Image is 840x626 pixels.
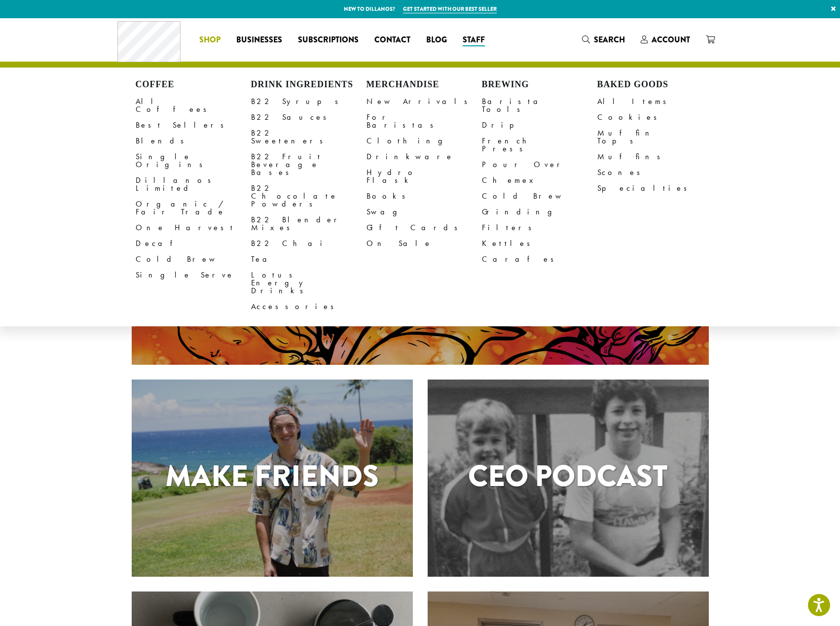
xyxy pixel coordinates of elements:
[251,79,366,90] h4: Drink Ingredients
[298,34,359,46] span: Subscriptions
[366,220,482,236] a: Gift Cards
[428,380,709,577] a: CEO Podcast
[132,454,413,498] h1: Make Friends
[482,157,597,173] a: Pour Over
[426,34,447,46] span: Blog
[455,32,493,48] a: Staff
[366,204,482,220] a: Swag
[482,220,597,236] a: Filters
[366,94,482,109] a: New Arrivals
[251,299,366,314] a: Accessories
[136,149,251,173] a: Single Origins
[136,251,251,267] a: Cold Brew
[366,165,482,188] a: Hydro Flask
[236,34,282,46] span: Businesses
[574,32,633,48] a: Search
[597,79,713,90] h4: Baked Goods
[482,188,597,204] a: Cold Brew
[251,94,366,109] a: B22 Syrups
[136,220,251,236] a: One Harvest
[366,109,482,133] a: For Baristas
[136,117,251,133] a: Best Sellers
[597,180,713,196] a: Specialties
[251,251,366,267] a: Tea
[136,94,251,117] a: All Coffees
[482,94,597,117] a: Barista Tools
[482,204,597,220] a: Grinding
[136,133,251,149] a: Blends
[199,34,220,46] span: Shop
[136,173,251,196] a: Dillanos Limited
[136,236,251,251] a: Decaf
[366,188,482,204] a: Books
[463,34,485,46] span: Staff
[136,267,251,283] a: Single Serve
[251,125,366,149] a: B22 Sweeteners
[652,34,690,45] span: Account
[597,109,713,125] a: Cookies
[594,34,625,45] span: Search
[482,133,597,157] a: French Press
[251,149,366,180] a: B22 Fruit Beverage Bases
[251,236,366,251] a: B22 Chai
[366,149,482,165] a: Drinkware
[597,149,713,165] a: Muffins
[482,117,597,133] a: Drip
[366,236,482,251] a: On Sale
[482,251,597,267] a: Carafes
[597,125,713,149] a: Muffin Tops
[482,79,597,90] h4: Brewing
[136,79,251,90] h4: Coffee
[366,79,482,90] h4: Merchandise
[403,5,497,13] a: Get started with our best seller
[482,173,597,188] a: Chemex
[251,180,366,212] a: B22 Chocolate Powders
[597,165,713,180] a: Scones
[251,267,366,299] a: Lotus Energy Drinks
[132,380,413,577] a: Make Friends
[366,133,482,149] a: Clothing
[374,34,410,46] span: Contact
[251,212,366,236] a: B22 Blender Mixes
[482,236,597,251] a: Kettles
[597,94,713,109] a: All Items
[251,109,366,125] a: B22 Sauces
[428,454,709,498] h1: CEO Podcast
[136,196,251,220] a: Organic / Fair Trade
[191,32,228,48] a: Shop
